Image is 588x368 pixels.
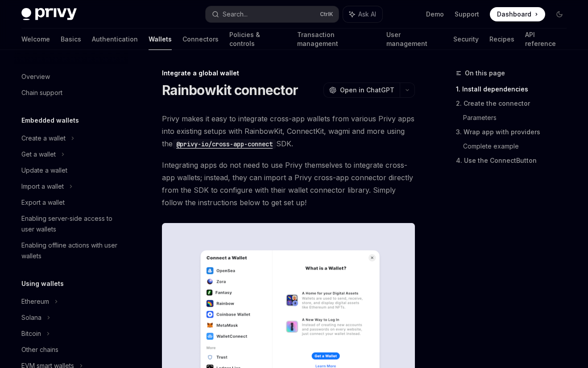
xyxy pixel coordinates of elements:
[456,96,574,111] a: 2. Create the connector
[14,162,128,178] a: Update a wallet
[21,328,41,339] div: Bitcoin
[426,10,444,19] a: Demo
[206,6,339,22] button: Search...CtrlK
[386,29,443,50] a: User management
[14,237,128,264] a: Enabling offline actions with user wallets
[162,159,415,209] span: Integrating apps do not need to use Privy themselves to integrate cross-app wallets; instead, the...
[14,194,128,211] a: Export a wallet
[456,125,574,139] a: 3. Wrap app with providers
[490,7,545,21] a: Dashboard
[21,29,50,50] a: Welcome
[92,29,138,50] a: Authentication
[525,29,567,50] a: API reference
[456,82,574,96] a: 1. Install dependencies
[340,86,394,95] span: Open in ChatGPT
[463,111,574,125] a: Parameters
[21,71,50,82] div: Overview
[21,197,65,208] div: Export a wallet
[21,115,79,126] h5: Embedded wallets
[297,29,376,50] a: Transaction management
[162,82,298,98] h1: Rainbowkit connector
[21,181,64,192] div: Import a wallet
[21,312,41,323] div: Solana
[173,139,276,148] a: @privy-io/cross-app-connect
[21,344,58,355] div: Other chains
[455,10,479,19] a: Support
[453,29,479,50] a: Security
[320,11,333,18] span: Ctrl K
[14,85,128,101] a: Chain support
[323,83,400,98] button: Open in ChatGPT
[21,87,62,98] div: Chain support
[21,213,123,235] div: Enabling server-side access to user wallets
[61,29,81,50] a: Basics
[21,296,49,307] div: Ethereum
[21,149,56,160] div: Get a wallet
[162,112,415,150] span: Privy makes it easy to integrate cross-app wallets from various Privy apps into existing setups w...
[21,165,67,176] div: Update a wallet
[358,10,376,19] span: Ask AI
[465,68,505,79] span: On this page
[343,6,382,22] button: Ask AI
[21,8,77,21] img: dark logo
[552,7,567,21] button: Toggle dark mode
[497,10,531,19] span: Dashboard
[14,211,128,237] a: Enabling server-side access to user wallets
[182,29,219,50] a: Connectors
[463,139,574,153] a: Complete example
[173,139,276,149] code: @privy-io/cross-app-connect
[229,29,286,50] a: Policies & controls
[14,342,128,358] a: Other chains
[21,240,123,261] div: Enabling offline actions with user wallets
[14,69,128,85] a: Overview
[21,278,64,289] h5: Using wallets
[149,29,172,50] a: Wallets
[162,69,415,78] div: Integrate a global wallet
[21,133,66,144] div: Create a wallet
[223,9,248,20] div: Search...
[456,153,574,168] a: 4. Use the ConnectButton
[489,29,514,50] a: Recipes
